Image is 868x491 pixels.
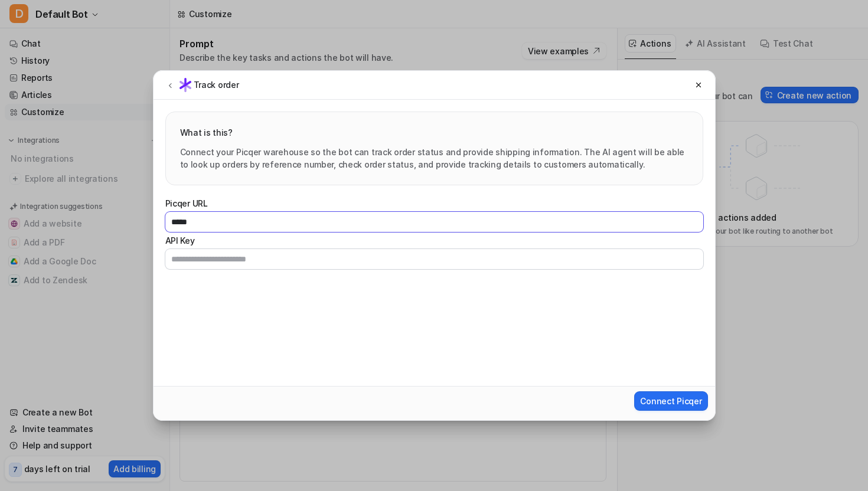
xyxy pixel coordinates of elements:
label: API Key [165,234,703,247]
h3: What is this? [180,126,688,139]
div: Connect your Picqer warehouse so the bot can track order status and provide shipping information.... [180,146,688,171]
img: chat [180,78,191,91]
button: Connect Picqer [634,391,707,411]
h2: Track order [194,78,239,91]
label: Picqer URL [165,197,703,210]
